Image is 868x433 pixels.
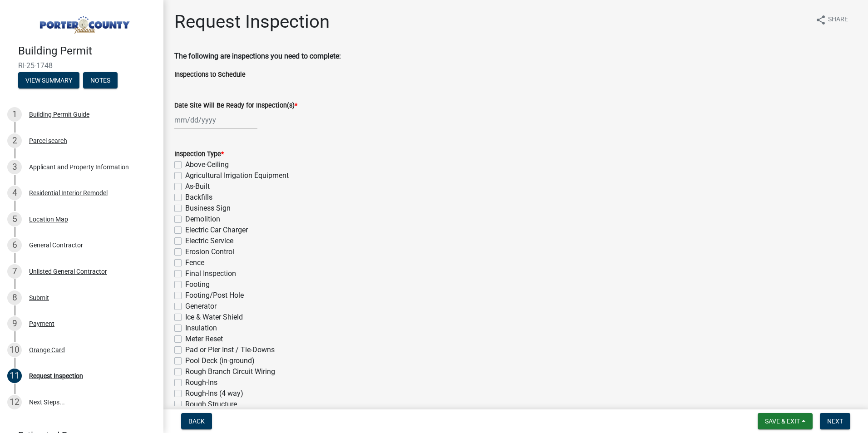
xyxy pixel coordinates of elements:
[765,418,800,425] span: Save & Exit
[7,107,22,122] div: 1
[174,151,224,157] label: Inspection Type
[185,268,236,279] label: Final Inspection
[185,159,229,170] label: Above-Ceiling
[185,301,217,312] label: Generator
[185,181,210,192] label: As-Built
[174,52,341,60] strong: The following are inspections you need to complete:
[185,257,204,268] label: Fence
[828,15,848,25] span: Share
[185,388,243,399] label: Rough-Ins (4 way)
[7,160,22,174] div: 3
[815,15,826,25] i: share
[188,418,205,425] span: Back
[29,295,49,301] div: Submit
[18,10,149,35] img: Porter County, Indiana
[29,138,67,144] div: Parcel search
[83,72,118,89] button: Notes
[185,334,223,344] label: Meter Reset
[7,369,22,383] div: 11
[83,77,118,84] wm-modal-confirm: Notes
[820,413,850,429] button: Next
[185,279,210,290] label: Footing
[185,214,220,225] label: Demolition
[18,77,79,84] wm-modal-confirm: Summary
[18,44,156,58] h4: Building Permit
[185,312,243,323] label: Ice & Water Shield
[7,212,22,226] div: 5
[29,268,107,275] div: Unlisted General Contractor
[185,236,233,246] label: Electric Service
[185,355,255,366] label: Pool Deck (in-ground)
[174,103,297,109] label: Date Site Will Be Ready for Inspection(s)
[185,192,212,203] label: Backfills
[29,190,108,196] div: Residential Interior Remodel
[185,170,289,181] label: Agricultural Irrigation Equipment
[185,203,231,214] label: Business Sign
[174,72,246,78] label: Inspections to Schedule
[7,395,22,409] div: 12
[29,164,129,170] div: Applicant and Property Information
[185,246,234,257] label: Erosion Control
[7,238,22,252] div: 6
[7,133,22,148] div: 2
[185,366,275,377] label: Rough Branch Circuit Wiring
[29,373,83,379] div: Request Inspection
[7,264,22,279] div: 7
[7,316,22,331] div: 9
[185,344,275,355] label: Pad or Pier Inst / Tie-Downs
[29,320,54,327] div: Payment
[7,290,22,305] div: 8
[29,242,83,248] div: General Contractor
[29,111,89,118] div: Building Permit Guide
[185,225,248,236] label: Electric Car Charger
[827,418,843,425] span: Next
[7,186,22,200] div: 4
[18,72,79,89] button: View Summary
[185,290,244,301] label: Footing/Post Hole
[758,413,813,429] button: Save & Exit
[7,343,22,357] div: 10
[174,111,257,129] input: mm/dd/yyyy
[174,11,330,33] h1: Request Inspection
[808,11,855,29] button: shareShare
[181,413,212,429] button: Back
[29,347,65,353] div: Orange Card
[185,323,217,334] label: Insulation
[29,216,68,222] div: Location Map
[185,399,237,410] label: Rough Structure
[18,61,145,70] span: RI-25-1748
[185,377,217,388] label: Rough-Ins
